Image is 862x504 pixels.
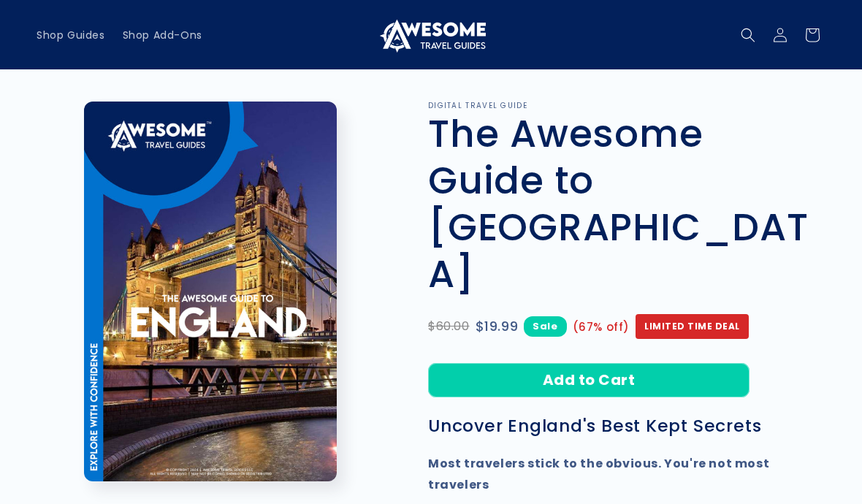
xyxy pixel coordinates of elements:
[376,18,486,53] img: Awesome Travel Guides
[371,12,492,58] a: Awesome Travel Guides
[37,28,105,42] span: Shop Guides
[573,317,630,337] span: (67% off)
[524,316,566,336] span: Sale
[428,416,825,437] h3: Uncover England's Best Kept Secrets
[636,314,749,339] span: Limited Time Deal
[428,455,769,493] strong: Most travelers stick to the obvious. You're not most travelers
[28,20,114,50] a: Shop Guides
[114,20,211,50] a: Shop Add-Ons
[476,315,519,338] span: $19.99
[732,19,764,51] summary: Search
[428,110,825,297] h1: The Awesome Guide to [GEOGRAPHIC_DATA]
[428,102,825,110] p: DIGITAL TRAVEL GUIDE
[428,316,470,337] span: $60.00
[428,363,750,397] button: Add to Cart
[123,28,202,42] span: Shop Add-Ons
